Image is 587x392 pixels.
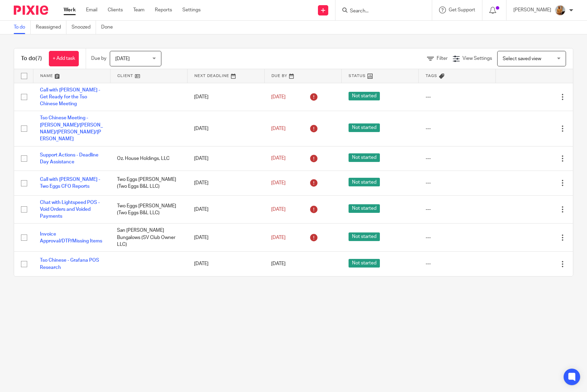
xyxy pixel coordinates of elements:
[187,83,264,111] td: [DATE]
[64,7,76,13] a: Work
[187,195,264,224] td: [DATE]
[187,252,264,276] td: [DATE]
[187,171,264,195] td: [DATE]
[108,7,123,13] a: Clients
[437,56,448,61] span: Filter
[187,146,264,171] td: [DATE]
[110,195,187,224] td: Two Eggs [PERSON_NAME] (Two Eggs B&L LLC)
[271,262,286,266] span: [DATE]
[14,6,48,15] img: Pixie
[271,181,286,185] span: [DATE]
[426,260,489,267] div: ---
[115,56,130,61] span: [DATE]
[349,92,380,100] span: Not started
[449,8,475,12] span: Get Support
[271,207,286,212] span: [DATE]
[426,206,489,213] div: ---
[426,94,489,100] div: ---
[36,21,66,34] a: Reassigned
[40,232,102,243] a: Invoice Approval/DTP/Missing Items
[40,200,100,219] a: Chat with Lightspeed POS - Void Orders and Voided Payments
[426,125,489,132] div: ---
[462,56,492,61] span: View Settings
[133,7,145,13] a: Team
[110,171,187,195] td: Two Eggs [PERSON_NAME] (Two Eggs B&L LLC)
[86,7,97,13] a: Email
[426,155,489,162] div: ---
[182,7,201,13] a: Settings
[271,235,286,240] span: [DATE]
[349,178,380,186] span: Not started
[349,204,380,213] span: Not started
[35,56,42,61] span: (7)
[349,123,380,132] span: Not started
[513,7,551,13] p: [PERSON_NAME]
[271,95,286,99] span: [DATE]
[349,232,380,241] span: Not started
[555,5,566,16] img: 1234.JPG
[349,259,380,268] span: Not started
[426,74,437,78] span: Tags
[40,258,99,270] a: Tso Chinese - Grafana POS Research
[40,177,100,189] a: Call with [PERSON_NAME] - Two Eggs CFO Reports
[14,21,31,34] a: To do
[91,55,106,62] p: Due by
[49,51,79,66] a: + Add task
[349,153,380,162] span: Not started
[426,234,489,241] div: ---
[40,153,98,164] a: Support Actions - Deadline Day Assistance
[40,88,100,107] a: Call with [PERSON_NAME] - Get Ready for the Tso Chinese Meeting
[503,56,541,61] span: Select saved view
[72,21,96,34] a: Snoozed
[40,116,103,141] a: Tso Chinese Meeting - [PERSON_NAME]/[PERSON_NAME]/[PERSON_NAME]/[PERSON_NAME]
[101,21,118,34] a: Done
[349,8,411,14] input: Search
[21,55,42,62] h1: To do
[187,111,264,146] td: [DATE]
[426,179,489,186] div: ---
[271,126,286,131] span: [DATE]
[187,224,264,252] td: [DATE]
[110,224,187,252] td: San [PERSON_NAME] Bungalows (SV Club Owner LLC)
[110,146,187,171] td: Oz. House Holdings, LLC
[271,156,286,161] span: [DATE]
[155,7,172,13] a: Reports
